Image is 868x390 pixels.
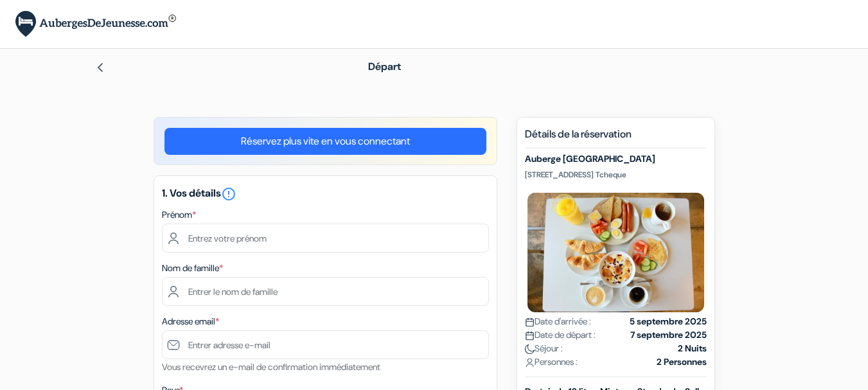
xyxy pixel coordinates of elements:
input: Entrer le nom de famille [162,277,489,306]
img: calendar.svg [525,317,535,327]
h5: 1. Vos détails [162,186,489,202]
a: Réservez plus vite en vous connectant [164,128,486,155]
span: Date de départ : [525,328,596,342]
label: Adresse email [162,315,219,328]
img: user_icon.svg [525,358,535,368]
input: Entrer adresse e-mail [162,330,489,359]
label: Nom de famille [162,261,223,275]
img: AubergesDeJeunesse.com [15,11,176,37]
span: Date d'arrivée : [525,315,591,328]
label: Prénom [162,208,196,222]
strong: 2 Nuits [678,342,707,355]
img: moon.svg [525,344,535,354]
span: Personnes : [525,355,578,369]
a: error_outline [221,186,236,200]
p: [STREET_ADDRESS] Tcheque [525,170,707,180]
span: Départ [368,60,401,73]
strong: 5 septembre 2025 [630,315,707,328]
input: Entrez votre prénom [162,224,489,253]
small: Vous recevrez un e-mail de confirmation immédiatement [162,361,380,373]
h5: Auberge [GEOGRAPHIC_DATA] [525,154,707,164]
strong: 7 septembre 2025 [630,328,707,342]
strong: 2 Personnes [657,355,707,369]
img: calendar.svg [525,331,535,341]
h5: Détails de la réservation [525,128,707,148]
i: error_outline [221,186,236,202]
img: left_arrow.svg [95,62,105,73]
span: Séjour : [525,342,563,355]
